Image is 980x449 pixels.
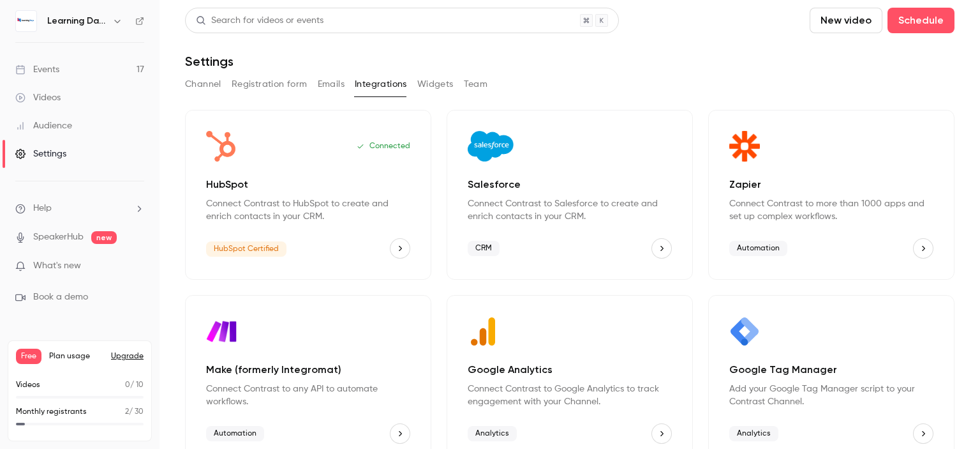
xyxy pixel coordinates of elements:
p: Google Analytics [468,362,672,377]
span: Automation [206,426,264,441]
button: Make (formerly Integromat) [390,423,410,444]
p: Zapier [729,177,933,192]
button: Emails [318,74,345,95]
p: Connect Contrast to HubSpot to create and enrich contacts in your CRM. [206,197,410,223]
button: Google Tag Manager [913,423,933,444]
li: help-dropdown-opener [15,202,144,215]
p: Videos [16,379,40,391]
button: Upgrade [111,351,144,361]
div: Events [15,63,59,76]
div: Audience [15,119,72,132]
span: Help [33,202,52,215]
p: Connect Contrast to any API to automate workflows. [206,383,410,408]
p: / 10 [125,379,144,391]
span: 0 [125,381,130,389]
p: Google Tag Manager [729,362,933,377]
div: Settings [15,148,66,160]
div: Zapier [708,110,954,280]
span: Plan usage [49,351,103,361]
h1: Settings [185,54,234,69]
span: CRM [468,241,500,256]
button: Google Analytics [651,423,672,444]
button: Integrations [355,74,407,95]
span: Automation [729,241,787,256]
h6: Learning Days [47,15,107,27]
button: Team [464,74,488,95]
button: Registration form [232,74,308,95]
span: Analytics [729,426,778,441]
button: Channel [185,74,221,95]
span: Book a demo [33,291,88,304]
button: HubSpot [390,238,410,259]
div: Search for videos or events [196,14,323,27]
p: / 30 [125,406,144,418]
span: What's new [33,259,81,273]
img: Learning Days [16,11,36,31]
p: Add your Google Tag Manager script to your Contrast Channel. [729,383,933,408]
span: new [91,231,117,244]
p: HubSpot [206,177,410,192]
span: HubSpot Certified [206,241,286,257]
button: New video [810,8,882,33]
div: HubSpot [185,110,431,280]
p: Connect Contrast to Google Analytics to track engagement with your Channel. [468,383,672,408]
button: Widgets [417,74,454,95]
p: Connect Contrast to more than 1000 apps and set up complex workflows. [729,197,933,223]
p: Make (formerly Integromat) [206,362,410,377]
p: Connect Contrast to Salesforce to create and enrich contacts in your CRM. [468,197,672,223]
span: Analytics [468,426,517,441]
button: Schedule [887,8,954,33]
p: Monthly registrants [16,406,87,418]
p: Salesforce [468,177,672,192]
p: Connected [357,141,410,151]
a: SpeakerHub [33,231,84,244]
span: Free [16,349,41,364]
div: Salesforce [447,110,693,280]
button: Salesforce [651,238,672,259]
span: 2 [125,408,129,416]
button: Zapier [913,238,933,259]
div: Videos [15,91,61,104]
